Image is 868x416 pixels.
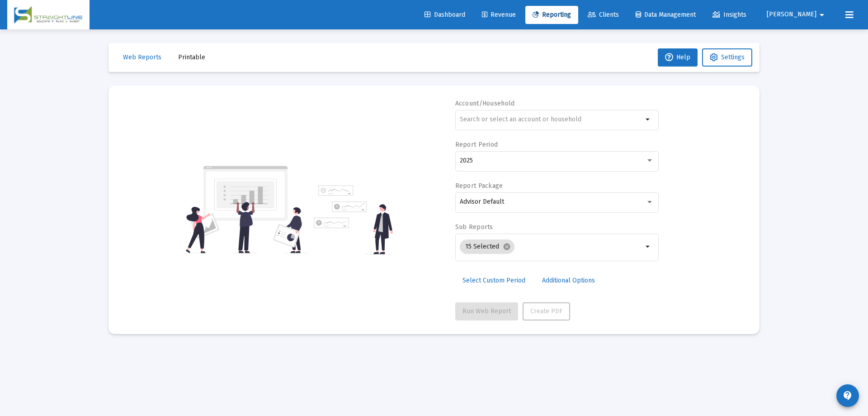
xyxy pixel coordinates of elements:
span: Reporting [533,11,571,19]
span: Create PDF [530,307,562,315]
span: Data Management [636,11,696,19]
img: reporting-alt [314,185,393,254]
span: 2025 [460,157,473,164]
span: Printable [178,53,205,61]
span: Settings [721,53,745,61]
span: Run Web Report [462,307,511,315]
mat-icon: cancel [503,243,511,251]
label: Report Period [455,141,498,148]
button: Printable [171,48,212,67]
button: Help [658,48,698,67]
mat-icon: arrow_drop_down [643,114,654,125]
span: Clients [588,11,619,19]
button: Settings [702,48,752,67]
label: Account/Household [455,100,515,107]
a: Revenue [475,6,523,24]
img: Dashboard [14,6,83,24]
a: Insights [705,6,754,24]
img: reporting [184,165,308,254]
label: Report Package [455,182,503,190]
span: Dashboard [425,11,465,19]
label: Sub Reports [455,223,493,231]
a: Data Management [628,6,703,24]
span: Advisor Default [460,198,504,206]
a: Clients [580,6,626,24]
mat-icon: arrow_drop_down [816,6,827,24]
span: Revenue [482,11,516,19]
button: Create PDF [523,302,570,320]
span: Help [665,53,690,61]
span: [PERSON_NAME] [767,11,816,19]
button: [PERSON_NAME] [756,5,838,24]
span: Web Reports [123,53,161,61]
a: Reporting [525,6,578,24]
mat-chip-list: Selection [460,238,643,256]
button: Web Reports [116,48,169,67]
mat-icon: arrow_drop_down [643,241,654,252]
span: Select Custom Period [462,277,525,284]
a: Dashboard [417,6,472,24]
input: Search or select an account or household [460,116,643,123]
mat-chip: 15 Selected [460,239,514,254]
span: Additional Options [542,277,595,284]
button: Run Web Report [455,302,518,320]
span: Insights [712,11,746,19]
mat-icon: contact_support [842,390,853,401]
